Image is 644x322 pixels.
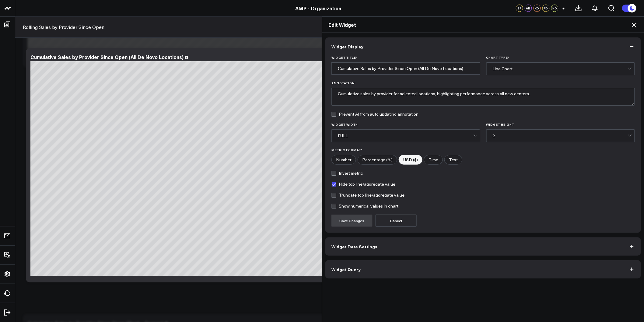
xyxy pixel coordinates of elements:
[331,244,377,249] span: Widget Date Settings
[331,81,635,85] label: Annotation
[338,133,473,138] div: FULL
[331,171,363,176] label: Invert metric
[358,155,397,165] label: Percentage (%)
[525,5,532,12] div: AB
[325,260,641,278] button: Widget Query
[331,155,356,165] label: Number
[331,267,361,272] span: Widget Query
[542,5,550,12] div: FD
[331,148,635,152] label: Metric Format*
[331,204,398,208] label: Show numerical values in chart
[331,62,480,75] input: Enter your widget title
[295,5,341,12] a: AMP - Organization
[493,66,628,71] div: Line Chart
[376,215,417,227] button: Cancel
[331,56,480,59] label: Widget Title *
[328,21,638,28] h2: Edit Widget
[444,155,462,165] label: Text
[331,112,418,117] label: Prevent AI from auto updating annotation
[331,44,363,49] span: Widget Display
[486,123,635,126] label: Widget Height
[331,88,635,106] textarea: Cumulative sales by provider for selected locations, highlighting performance across all new cent...
[424,155,443,165] label: Time
[516,5,523,12] div: SF
[331,193,404,198] label: Truncate top line/aggregate value
[551,5,558,12] div: HD
[562,6,565,10] span: +
[331,215,373,227] button: Save Changes
[399,155,422,165] label: USD ($)
[325,237,641,256] button: Widget Date Settings
[331,123,480,126] label: Widget Width
[534,5,541,12] div: KD
[486,56,635,59] label: Chart Type *
[493,133,628,138] div: 2
[331,182,395,187] label: Hide top line/aggregate value
[325,37,641,56] button: Widget Display
[560,5,567,12] button: +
